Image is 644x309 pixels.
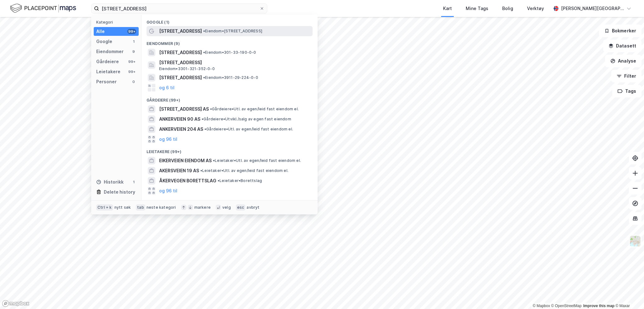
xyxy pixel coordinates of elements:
[136,204,145,211] div: tab
[96,38,112,45] div: Google
[611,70,641,82] button: Filter
[114,205,131,210] div: nytt søk
[159,157,212,164] span: EIKERVEIEN EIENDOM AS
[159,115,200,123] span: ANKERVEIEN 90 AS
[104,188,135,196] div: Delete history
[159,135,177,143] button: og 96 til
[599,25,641,37] button: Bokmerker
[142,36,318,47] div: Eiendommer (9)
[142,196,318,207] div: Historikk (1)
[142,15,318,26] div: Google (1)
[203,50,256,55] span: Eiendom • 301-33-190-0-0
[222,205,231,210] div: velg
[202,117,203,121] span: •
[127,69,136,74] div: 99+
[142,144,318,156] div: Leietakere (99+)
[10,3,76,14] img: logo.f888ab2527a4732fd821a326f86c7f29.svg
[96,28,105,35] div: Alle
[527,5,544,12] div: Verktøy
[159,74,202,81] span: [STREET_ADDRESS]
[96,68,120,75] div: Leietakere
[466,5,488,12] div: Mine Tags
[203,50,205,55] span: •
[203,75,258,80] span: Eiendom • 3911-29-224-0-0
[96,78,117,86] div: Personer
[583,304,614,308] a: Improve this map
[218,178,262,183] span: Leietaker • Borettslag
[159,66,215,71] span: Eiendom • 3301-321-352-0-0
[213,158,301,163] span: Leietaker • Utl. av egen/leid fast eiendom el.
[96,48,124,55] div: Eiendommer
[159,105,209,113] span: [STREET_ADDRESS] AS
[218,178,219,183] span: •
[605,55,641,67] button: Analyse
[202,117,291,122] span: Gårdeiere • Utvikl./salg av egen fast eiendom
[612,85,641,97] button: Tags
[147,205,176,210] div: neste kategori
[204,127,293,132] span: Gårdeiere • Utl. av egen/leid fast eiendom el.
[613,279,644,309] div: Kontrollprogram for chat
[551,304,582,308] a: OpenStreetMap
[210,107,299,112] span: Gårdeiere • Utl. av egen/leid fast eiendom el.
[159,49,202,56] span: [STREET_ADDRESS]
[159,177,216,185] span: ÅKERVEGEN BORETTSLAG
[142,93,318,104] div: Gårdeiere (99+)
[159,167,199,174] span: AKERSVEIEN 19 AS
[629,235,641,247] img: Z
[131,179,136,185] div: 1
[96,204,113,211] div: Ctrl + k
[613,279,644,309] iframe: Chat Widget
[159,125,203,133] span: ANKERVEIEN 204 AS
[236,204,246,211] div: esc
[203,29,205,33] span: •
[131,39,136,44] div: 1
[247,205,259,210] div: avbryt
[533,304,550,308] a: Mapbox
[502,5,513,12] div: Bolig
[99,4,259,13] input: Søk på adresse, matrikkel, gårdeiere, leietakere eller personer
[96,178,124,186] div: Historikk
[131,49,136,54] div: 9
[127,59,136,64] div: 99+
[131,79,136,84] div: 0
[443,5,452,12] div: Kart
[159,84,175,91] button: og 6 til
[200,168,288,173] span: Leietaker • Utl. av egen/leid fast eiendom el.
[561,5,624,12] div: [PERSON_NAME][GEOGRAPHIC_DATA]
[194,205,211,210] div: markere
[159,27,202,35] span: [STREET_ADDRESS]
[203,75,205,80] span: •
[213,158,215,163] span: •
[2,300,30,307] a: Mapbox homepage
[200,168,202,173] span: •
[96,20,139,25] div: Kategori
[127,29,136,34] div: 99+
[603,40,641,52] button: Datasett
[159,59,310,66] span: [STREET_ADDRESS]
[159,187,177,195] button: og 96 til
[96,58,119,65] div: Gårdeiere
[204,127,206,131] span: •
[203,29,262,34] span: Eiendom • [STREET_ADDRESS]
[210,107,212,111] span: •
